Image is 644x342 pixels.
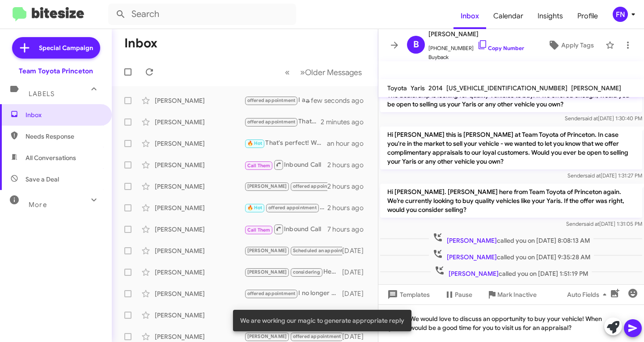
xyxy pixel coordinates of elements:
[497,287,537,303] span: Mark Inactive
[155,225,244,234] div: [PERSON_NAME]
[244,245,342,256] div: No problem at all! 4 o'clock works just fine. Looking forward to seeing you then!
[285,67,290,78] span: «
[25,175,59,184] span: Save a Deal
[540,37,601,53] button: Apply Tags
[280,63,295,81] button: Previous
[39,43,93,52] span: Special Campaign
[155,332,244,341] div: [PERSON_NAME]
[605,7,634,22] button: FN
[244,203,327,213] div: Great! If you're interested in selling your vehicle, let's schedule an appointment to discuss the...
[247,269,287,275] span: [PERSON_NAME]
[327,225,371,234] div: 7 hours ago
[449,270,499,278] span: [PERSON_NAME]
[155,203,244,212] div: [PERSON_NAME]
[155,289,244,298] div: [PERSON_NAME]
[567,287,610,303] span: Auto Fields
[268,205,317,211] span: offered appointment
[413,38,419,52] span: B
[561,37,594,53] span: Apply Tags
[247,227,271,233] span: Call Them
[25,132,102,141] span: Needs Response
[411,84,425,92] span: Yaris
[560,287,617,303] button: Auto Fields
[25,110,102,119] span: Inbox
[327,203,371,212] div: 2 hours ago
[566,220,642,227] span: Sender [DATE] 1:31:05 PM
[429,249,594,262] span: called you on [DATE] 9:35:28 AM
[293,183,341,189] span: offered appointment
[155,118,244,127] div: [PERSON_NAME]
[613,7,628,22] div: FN
[530,3,570,29] a: Insights
[155,139,244,148] div: [PERSON_NAME]
[378,287,437,303] button: Templates
[19,67,93,76] div: Team Toyota Princeton
[447,236,497,245] span: [PERSON_NAME]
[571,84,621,92] span: [PERSON_NAME]
[247,97,296,103] span: offered appointment
[428,29,524,39] span: [PERSON_NAME]
[244,181,327,191] div: Yes, it was nice
[479,287,544,303] button: Mark Inactive
[437,287,479,303] button: Pause
[12,37,100,59] a: Special Campaign
[446,84,568,92] span: [US_VEHICLE_IDENTIFICATION_NUMBER]
[29,201,47,209] span: More
[428,84,443,92] span: 2014
[428,39,524,53] span: [PHONE_NUMBER]
[565,115,642,122] span: Sender [DATE] 1:30:40 PM
[300,67,305,78] span: »
[244,288,342,299] div: I no longer need one. Thank you.
[124,36,157,51] h1: Inbox
[585,172,601,179] span: said at
[108,4,296,25] input: Search
[584,220,599,227] span: said at
[155,96,244,105] div: [PERSON_NAME]
[280,63,367,81] nav: Page navigation example
[486,3,530,29] a: Calendar
[247,291,296,296] span: offered appointment
[428,53,524,62] span: Buyback
[247,163,271,169] span: Call Them
[321,118,371,127] div: 2 minutes ago
[447,253,497,261] span: [PERSON_NAME]
[29,90,55,98] span: Labels
[568,172,642,179] span: Sender [DATE] 1:31:27 PM
[155,268,244,277] div: [PERSON_NAME]
[244,95,317,106] div: I appreciate your interest! However, I can't discuss prices. Let's arrange a visit to evaluate yo...
[295,63,367,81] button: Next
[244,117,321,127] div: That's great to hear! We can make an appointment to discuss the details. When would be a convenie...
[247,205,263,211] span: 🔥 Hot
[386,287,430,303] span: Templates
[431,265,592,278] span: called you on [DATE] 1:51:19 PM
[247,119,296,125] span: offered appointment
[453,3,486,29] a: Inbox
[247,140,263,146] span: 🔥 Hot
[247,183,287,189] span: [PERSON_NAME]
[380,127,642,169] p: Hi [PERSON_NAME] this is [PERSON_NAME] at Team Toyota of Princeton. In case you're in the market ...
[155,246,244,255] div: [PERSON_NAME]
[455,287,472,303] span: Pause
[293,269,320,275] span: considering
[293,248,355,253] span: Scheduled an appointment
[244,224,327,235] div: Inbound Call
[477,45,524,51] a: Copy Number
[155,160,244,169] div: [PERSON_NAME]
[244,159,327,170] div: Inbound Call
[327,160,371,169] div: 2 hours ago
[327,182,371,191] div: 2 hours ago
[305,68,362,77] span: Older Messages
[317,96,371,105] div: a few seconds ago
[327,139,371,148] div: an hour ago
[429,232,593,245] span: called you on [DATE] 8:08:13 AM
[387,84,407,92] span: Toyota
[155,311,244,320] div: [PERSON_NAME]
[247,248,287,253] span: [PERSON_NAME]
[25,153,76,162] span: All Conversations
[244,267,342,277] div: Here is our Subaru selection: [URL][DOMAIN_NAME]
[155,182,244,191] div: [PERSON_NAME]
[342,289,371,298] div: [DATE]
